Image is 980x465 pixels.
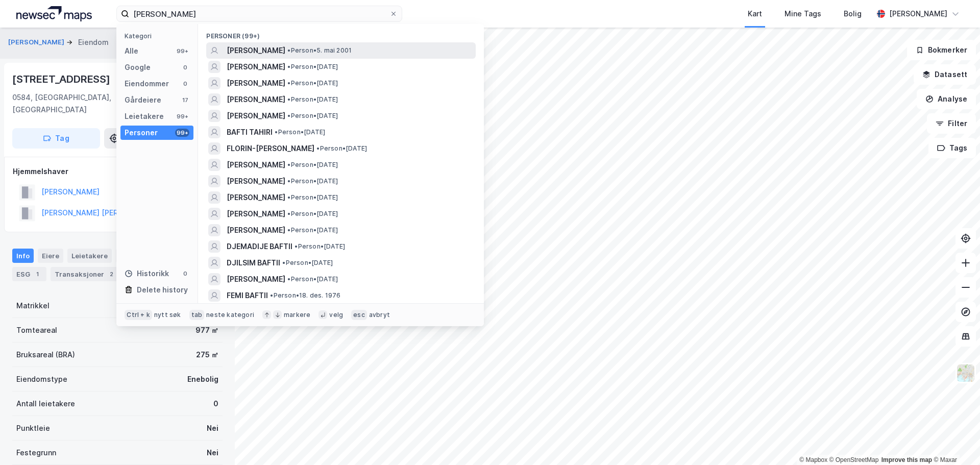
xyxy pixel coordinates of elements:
[956,363,975,383] img: Z
[929,416,980,465] iframe: Chat Widget
[67,249,112,263] div: Leietakere
[284,311,310,319] div: markere
[227,126,273,138] span: BAFTI TAHIRI
[207,447,218,459] div: Nei
[287,112,290,119] span: •
[287,112,338,120] span: Person • [DATE]
[125,45,138,57] div: Alle
[196,349,218,361] div: 275 ㎡
[16,398,75,410] div: Antall leietakere
[227,273,285,285] span: [PERSON_NAME]
[12,128,100,149] button: Tag
[227,257,280,269] span: DJILSIM BAFTII
[287,161,338,169] span: Person • [DATE]
[369,311,390,319] div: avbryt
[129,6,389,21] input: Søk på adresse, matrikkel, gårdeiere, leietakere eller personer
[125,127,158,139] div: Personer
[8,37,66,47] button: [PERSON_NAME]
[125,94,161,106] div: Gårdeiere
[316,144,320,152] span: •
[287,95,338,104] span: Person • [DATE]
[227,44,285,57] span: [PERSON_NAME]
[287,226,290,234] span: •
[287,177,290,185] span: •
[287,210,290,217] span: •
[16,324,57,336] div: Tomteareal
[316,144,367,153] span: Person • [DATE]
[78,36,109,48] div: Eiendom
[125,110,164,123] div: Leietakere
[295,242,298,250] span: •
[287,275,290,283] span: •
[287,46,352,55] span: Person • 5. mai 2001
[175,129,189,137] div: 99+
[125,310,152,320] div: Ctrl + k
[137,284,188,296] div: Delete history
[287,193,338,202] span: Person • [DATE]
[287,79,290,87] span: •
[189,310,205,320] div: tab
[351,310,367,320] div: esc
[287,79,338,87] span: Person • [DATE]
[275,128,325,136] span: Person • [DATE]
[785,8,821,20] div: Mine Tags
[227,191,285,204] span: [PERSON_NAME]
[287,161,290,168] span: •
[227,61,285,73] span: [PERSON_NAME]
[181,80,189,88] div: 0
[16,6,92,21] img: logo.a4113a55bc3d86da70a041830d287a7e.svg
[227,175,285,187] span: [PERSON_NAME]
[287,226,338,234] span: Person • [DATE]
[829,456,879,463] a: OpenStreetMap
[748,8,762,20] div: Kart
[844,8,862,20] div: Bolig
[329,311,343,319] div: velg
[181,96,189,104] div: 17
[175,112,189,120] div: 99+
[12,249,34,263] div: Info
[154,311,181,319] div: nytt søk
[287,63,290,70] span: •
[929,416,980,465] div: Kontrollprogram for chat
[16,447,56,459] div: Festegrunn
[227,208,285,220] span: [PERSON_NAME]
[181,270,189,278] div: 0
[287,193,290,201] span: •
[881,456,932,463] a: Improve this map
[799,456,827,463] a: Mapbox
[16,422,50,434] div: Punktleie
[187,373,218,385] div: Enebolig
[287,177,338,185] span: Person • [DATE]
[125,61,151,74] div: Google
[270,291,340,300] span: Person • 18. des. 1976
[928,138,976,158] button: Tags
[198,24,484,42] div: Personer (99+)
[227,240,292,253] span: DJEMADIJE BAFTII
[16,373,67,385] div: Eiendomstype
[282,259,285,266] span: •
[227,93,285,106] span: [PERSON_NAME]
[12,267,46,281] div: ESG
[227,289,268,302] span: FEMI BAFTII
[270,291,273,299] span: •
[227,159,285,171] span: [PERSON_NAME]
[206,311,254,319] div: neste kategori
[282,259,333,267] span: Person • [DATE]
[287,210,338,218] span: Person • [DATE]
[125,78,169,90] div: Eiendommer
[207,422,218,434] div: Nei
[32,269,42,279] div: 1
[227,110,285,122] span: [PERSON_NAME]
[38,249,63,263] div: Eiere
[227,77,285,89] span: [PERSON_NAME]
[287,63,338,71] span: Person • [DATE]
[287,95,290,103] span: •
[13,165,222,178] div: Hjemmelshaver
[175,47,189,55] div: 99+
[275,128,278,136] span: •
[125,32,193,40] div: Kategori
[106,269,116,279] div: 2
[917,89,976,109] button: Analyse
[16,300,50,312] div: Matrikkel
[116,249,154,263] div: Datasett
